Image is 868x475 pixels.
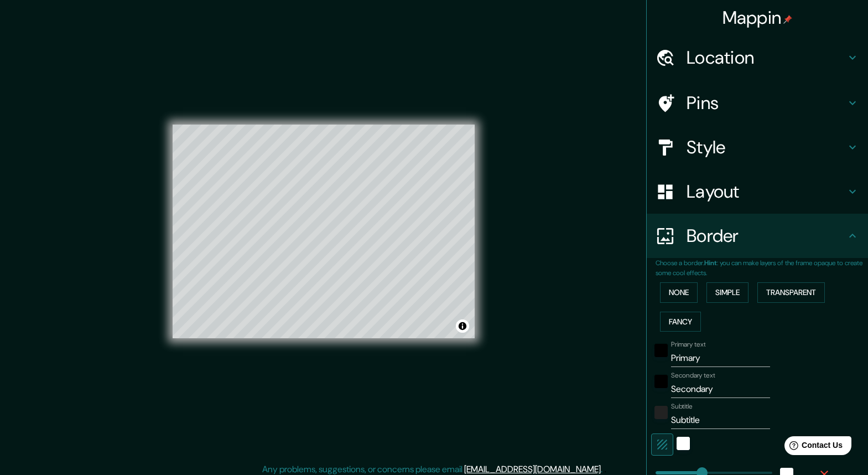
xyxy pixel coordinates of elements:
[783,15,792,24] img: pin-icon.png
[660,312,701,332] button: Fancy
[464,463,601,475] a: [EMAIL_ADDRESS][DOMAIN_NAME]
[687,180,846,203] h4: Layout
[671,402,693,411] label: Subtitle
[770,432,856,463] iframe: Help widget launcher
[687,225,846,247] h4: Border
[671,340,705,349] label: Primary text
[654,375,668,388] button: black
[647,35,868,80] div: Location
[723,7,793,29] h4: Mappin
[687,92,846,114] h4: Pins
[654,344,668,357] button: black
[647,214,868,258] div: Border
[706,282,749,303] button: Simple
[647,125,868,169] div: Style
[677,437,690,450] button: white
[687,136,846,158] h4: Style
[660,282,698,303] button: None
[647,81,868,125] div: Pins
[757,282,825,303] button: Transparent
[671,371,715,380] label: Secondary text
[704,259,717,267] b: Hint
[647,169,868,214] div: Layout
[654,406,668,419] button: color-222222
[656,258,868,278] p: Choose a border. : you can make layers of the frame opaque to create some cool effects.
[456,319,469,333] button: Toggle attribution
[687,47,846,69] h4: Location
